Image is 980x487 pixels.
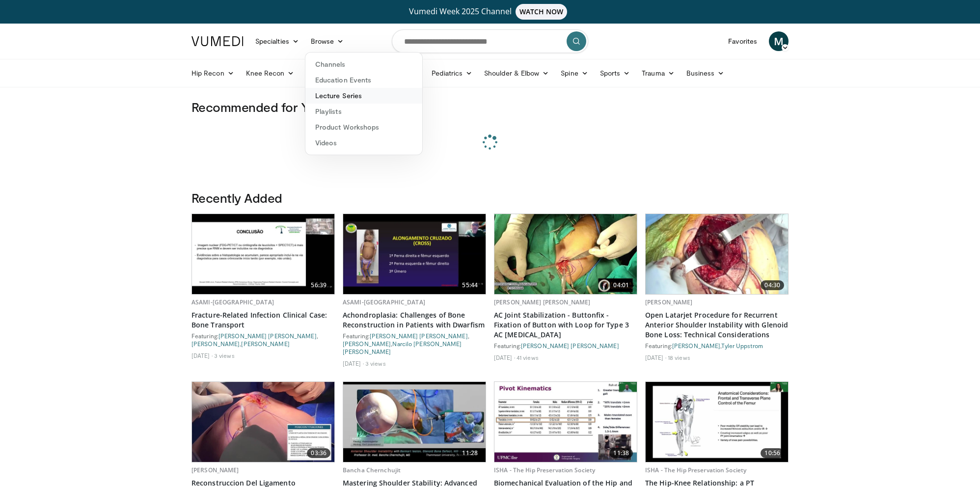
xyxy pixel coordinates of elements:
[609,280,633,290] span: 04:01
[458,280,482,290] span: 55:44
[241,340,289,347] a: [PERSON_NAME]
[555,63,594,83] a: Spine
[191,466,239,474] a: [PERSON_NAME]
[426,63,478,83] a: Pediatrics
[494,466,595,474] a: ISHA - The Hip Preservation Society
[494,353,515,361] li: [DATE]
[192,214,334,294] a: 56:39
[305,88,422,104] a: Lecture Series
[305,56,422,72] a: Channels
[343,214,486,294] img: 4f2bc282-22c3-41e7-a3f0-d3b33e5d5e41.620x360_q85_upscale.jpg
[769,31,789,51] a: M
[305,119,422,135] a: Product Workshops
[494,310,637,340] a: AC Joint Stabilization - Buttonfix - Fixation of Button with Loop for Type 3 AC [MEDICAL_DATA]
[307,448,330,458] span: 03:36
[494,382,637,462] a: 11:38
[516,4,568,20] span: WATCH NOW
[343,340,462,355] a: Narcilo [PERSON_NAME] [PERSON_NAME]
[191,298,274,306] a: ASAMI-[GEOGRAPHIC_DATA]
[218,332,317,339] a: [PERSON_NAME] [PERSON_NAME]
[458,448,482,458] span: 11:28
[761,280,784,290] span: 04:30
[668,353,690,361] li: 18 views
[343,214,486,294] a: 55:44
[494,342,637,350] div: Featuring:
[191,99,789,115] h3: Recommended for You
[722,31,763,51] a: Favorites
[240,63,300,83] a: Knee Recon
[645,298,693,306] a: [PERSON_NAME]
[365,359,386,367] li: 3 views
[645,466,746,474] a: ISHA - The Hip Preservation Society
[681,63,731,83] a: Business
[343,340,391,347] a: [PERSON_NAME]
[305,72,422,88] a: Education Events
[191,332,335,348] div: Featuring: , ,
[305,104,422,119] a: Playlists
[672,342,720,349] a: [PERSON_NAME]
[186,63,240,83] a: Hip Recon
[494,382,637,462] img: 6da35c9a-c555-4f75-a3af-495e0ca8239f.620x360_q85_upscale.jpg
[191,190,789,206] h3: Recently Added
[478,63,555,83] a: Shoulder & Elbow
[191,352,213,359] li: [DATE]
[305,52,423,155] div: Browse
[521,342,619,349] a: [PERSON_NAME] [PERSON_NAME]
[646,214,788,294] a: 04:30
[609,448,633,458] span: 11:38
[761,448,784,458] span: 10:56
[192,214,334,294] img: 7827b68c-edda-4073-a757-b2e2fb0a5246.620x360_q85_upscale.jpg
[191,36,244,46] img: VuMedi Logo
[305,135,422,151] a: Videos
[343,359,364,367] li: [DATE]
[193,4,787,20] a: Vumedi Week 2025 ChannelWATCH NOW
[646,214,788,294] img: 2b2da37e-a9b6-423e-b87e-b89ec568d167.620x360_q85_upscale.jpg
[343,310,486,330] a: Achondroplasia: Challenges of Bone Reconstruction in Patients with Dwarfism
[370,332,468,339] a: [PERSON_NAME] [PERSON_NAME]
[249,31,305,51] a: Specialties
[646,382,788,462] img: 292c1307-4274-4cce-a4ae-b6cd8cf7e8aa.620x360_q85_upscale.jpg
[214,352,235,359] li: 3 views
[191,310,335,330] a: Fracture-Related Infection Clinical Case: Bone Transport
[494,298,590,306] a: [PERSON_NAME] [PERSON_NAME]
[343,466,401,474] a: Bancha Chernchujit
[494,214,637,294] a: 04:01
[392,29,588,53] input: Search topics, interventions
[517,353,539,361] li: 41 views
[192,382,334,462] a: 03:36
[721,342,762,349] a: Tyler Uppstrom
[636,63,681,83] a: Trauma
[343,382,486,462] img: 12bfd8a1-61c9-4857-9f26-c8a25e8997c8.620x360_q85_upscale.jpg
[343,298,425,306] a: ASAMI-[GEOGRAPHIC_DATA]
[343,382,486,462] a: 11:28
[646,382,788,462] a: 10:56
[191,340,240,347] a: [PERSON_NAME]
[645,342,789,350] div: Featuring: ,
[645,353,666,361] li: [DATE]
[594,63,636,83] a: Sports
[494,214,637,294] img: c2f644dc-a967-485d-903d-283ce6bc3929.620x360_q85_upscale.jpg
[343,332,486,355] div: Featuring: , ,
[645,310,789,340] a: Open Latarjet Procedure for Recurrent Anterior Shoulder Instability with Glenoid Bone Loss: Techn...
[300,63,363,83] a: Foot & Ankle
[307,280,330,290] span: 56:39
[192,382,334,462] img: 48f6f21f-43ea-44b1-a4e1-5668875d038e.620x360_q85_upscale.jpg
[305,31,350,51] a: Browse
